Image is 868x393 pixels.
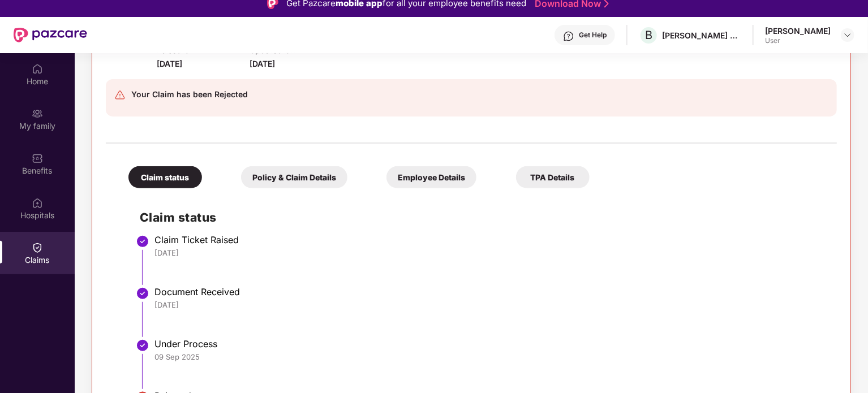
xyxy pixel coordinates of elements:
[645,28,652,42] span: B
[32,153,43,164] img: svg+xml;base64,PHN2ZyBpZD0iQmVuZWZpdHMiIHhtbG5zPSJodHRwOi8vd3d3LnczLm9yZy8yMDAwL3N2ZyIgd2lkdGg9Ij...
[154,234,826,245] div: Claim Ticket Raised
[136,287,149,300] img: svg+xml;base64,PHN2ZyBpZD0iU3RlcC1Eb25lLTMyeDMyIiB4bWxucz0iaHR0cDovL3d3dy53My5vcmcvMjAwMC9zdmciIH...
[32,242,43,253] img: svg+xml;base64,PHN2ZyBpZD0iQ2xhaW0iIHhtbG5zPSJodHRwOi8vd3d3LnczLm9yZy8yMDAwL3N2ZyIgd2lkdGg9IjIwIi...
[14,28,87,42] img: New Pazcare Logo
[136,339,149,352] img: svg+xml;base64,PHN2ZyBpZD0iU3RlcC1Eb25lLTMyeDMyIiB4bWxucz0iaHR0cDovL3d3dy53My5vcmcvMjAwMC9zdmciIH...
[131,88,248,101] div: Your Claim has been Rejected
[154,338,826,349] div: Under Process
[516,166,590,188] div: TPA Details
[579,31,607,40] div: Get Help
[114,89,126,101] img: svg+xml;base64,PHN2ZyB4bWxucz0iaHR0cDovL3d3dy53My5vcmcvMjAwMC9zdmciIHdpZHRoPSIyNCIgaGVpZ2h0PSIyNC...
[154,248,826,258] div: [DATE]
[154,300,826,310] div: [DATE]
[250,59,275,68] span: [DATE]
[154,286,826,297] div: Document Received
[765,25,831,36] div: [PERSON_NAME]
[157,59,182,68] span: [DATE]
[154,352,826,362] div: 09 Sep 2025
[241,166,347,188] div: Policy & Claim Details
[32,63,43,75] img: svg+xml;base64,PHN2ZyBpZD0iSG9tZSIgeG1sbnM9Imh0dHA6Ly93d3cudzMub3JnLzIwMDAvc3ZnIiB3aWR0aD0iMjAiIG...
[386,166,476,188] div: Employee Details
[32,197,43,209] img: svg+xml;base64,PHN2ZyBpZD0iSG9zcGl0YWxzIiB4bWxucz0iaHR0cDovL3d3dy53My5vcmcvMjAwMC9zdmciIHdpZHRoPS...
[32,108,43,119] img: svg+xml;base64,PHN2ZyB3aWR0aD0iMjAiIGhlaWdodD0iMjAiIHZpZXdCb3g9IjAgMCAyMCAyMCIgZmlsbD0ibm9uZSIgeG...
[662,30,741,41] div: [PERSON_NAME] SOLUTIONS INDIA PRIVATE LIMITED
[128,166,202,188] div: Claim status
[765,36,831,45] div: User
[563,31,574,42] img: svg+xml;base64,PHN2ZyBpZD0iSGVscC0zMngzMiIgeG1sbnM9Imh0dHA6Ly93d3cudzMub3JnLzIwMDAvc3ZnIiB3aWR0aD...
[843,31,852,40] img: svg+xml;base64,PHN2ZyBpZD0iRHJvcGRvd24tMzJ4MzIiIHhtbG5zPSJodHRwOi8vd3d3LnczLm9yZy8yMDAwL3N2ZyIgd2...
[136,235,149,248] img: svg+xml;base64,PHN2ZyBpZD0iU3RlcC1Eb25lLTMyeDMyIiB4bWxucz0iaHR0cDovL3d3dy53My5vcmcvMjAwMC9zdmciIH...
[140,208,826,227] h2: Claim status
